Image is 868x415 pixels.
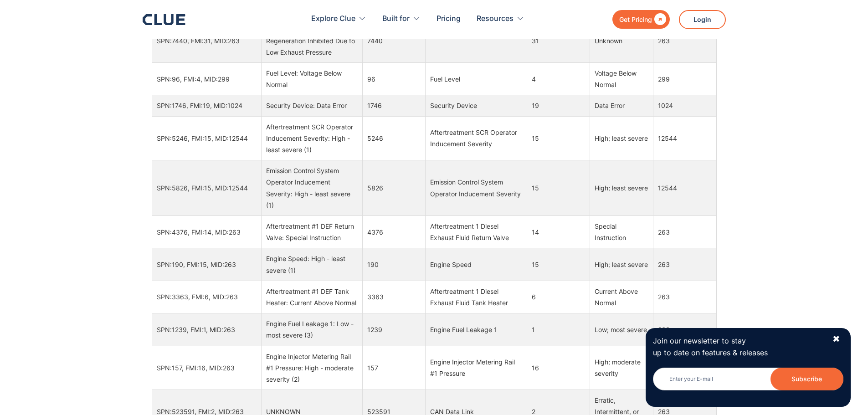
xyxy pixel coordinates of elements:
div: Emission Control System Operator Inducement Severity: High - least severe (1) [266,165,358,211]
td: 15 [527,248,590,281]
td: SPN:1239, FMI:1, MID:263 [152,313,261,346]
div: Aftertreatment 1 Diesel Exhaust Fluid Tank Heater [430,286,522,308]
td: 1239 [363,313,426,346]
td: 7440 [363,19,426,63]
td: SPN:4376, FMI:14, MID:263 [152,216,261,248]
div: Resources [477,5,514,33]
div:  [652,14,666,25]
td: 31 [527,19,590,63]
td: Low; most severe [590,313,653,346]
div: Voltage Below Normal [595,67,649,90]
td: 263 [653,313,716,346]
td: SPN:5826, FMI:15, MID:12544 [152,160,261,216]
input: Enter your E-mail [653,368,843,390]
div: Engine Speed: High - least severe (1) [266,253,358,276]
div: Aftertreatment 1 Diesel Exhaust Fluid Return Valve [430,220,522,243]
div: Built for [382,5,410,33]
div: Explore Clue [311,5,366,33]
div: Engine Fuel Leakage 1 [430,324,522,335]
div: Aftertreatment #1 DEF Return Valve: Special Instruction [266,220,358,243]
td: SPN:1746, FMI:19, MID:1024 [152,95,261,116]
div: Get Pricing [619,14,652,25]
td: 263 [653,216,716,248]
div: Aftertreatment SCR Operator Inducement Severity: High - least severe (1) [266,121,358,156]
td: 15 [527,116,590,160]
div: Engine Injector Metering Rail #1 Pressure: High - moderate severity (2) [266,351,358,385]
div: Aftertreatment #1 DEF Tank Heater: Current Above Normal [266,286,358,308]
td: SPN:96, FMI:4, MID:299 [152,63,261,95]
td: 14 [527,216,590,248]
a: Pricing [437,5,461,33]
td: 19 [527,95,590,116]
td: 263 [653,248,716,281]
div: High; least severe [595,259,649,270]
div: High; least severe [595,133,649,144]
div: Built for [382,5,421,33]
div: Aftertreatment SCR Operator Inducement Severity [430,127,522,149]
td: Unknown [590,19,653,63]
div: ✖ [832,333,840,345]
input: Subscribe [770,368,843,390]
form: Newsletter [653,368,843,400]
div: Fuel Level: Voltage Below Normal [266,67,358,90]
div: Engine Injector Metering Rail #1 Pressure [430,356,522,379]
td: 4376 [363,216,426,248]
td: 190 [363,248,426,281]
td: 3363 [363,281,426,313]
td: 5826 [363,160,426,216]
td: 12544 [653,160,716,216]
div: Aftertreatment Active Regeneration Inhibited Due to Low Exhaust Pressure [266,23,358,58]
td: SPN:5246, FMI:15, MID:12544 [152,116,261,160]
td: Engine Speed [426,248,527,281]
td: 299 [653,63,716,95]
td: 157 [363,346,426,390]
td: 5246 [363,116,426,160]
div: Emission Control System Operator Inducement Severity [430,176,522,199]
div: Engine Fuel Leakage 1: Low - most severe (3) [266,318,358,341]
td: 6 [527,281,590,313]
td: 1 [527,313,590,346]
td: 16 [527,346,590,390]
p: Join our newsletter to stay up to date on features & releases [653,335,824,358]
div: High; least severe [595,182,649,194]
td: SPN:7440, FMI:31, MID:263 [152,19,261,63]
td: SPN:157, FMI:16, MID:263 [152,346,261,390]
td: Security Device [426,95,527,116]
td: 96 [363,63,426,95]
td: 15 [527,160,590,216]
td: 4 [527,63,590,95]
td: 1746 [363,95,426,116]
td: 1024 [653,95,716,116]
div: Security Device: Data Error [266,100,358,111]
td: Data Error [590,95,653,116]
div: Current Above Normal [595,286,649,308]
div: Resources [477,5,524,33]
div: High; moderate severity [595,356,649,379]
td: Fuel Level [426,63,527,95]
td: SPN:190, FMI:15, MID:263 [152,248,261,281]
div: Special Instruction [595,220,649,243]
td: 12544 [653,116,716,160]
div: Explore Clue [311,5,355,33]
a: Get Pricing [612,10,670,29]
a: Login [679,10,726,29]
td: 263 [653,281,716,313]
td: SPN:3363, FMI:6, MID:263 [152,281,261,313]
td: 263 [653,19,716,63]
